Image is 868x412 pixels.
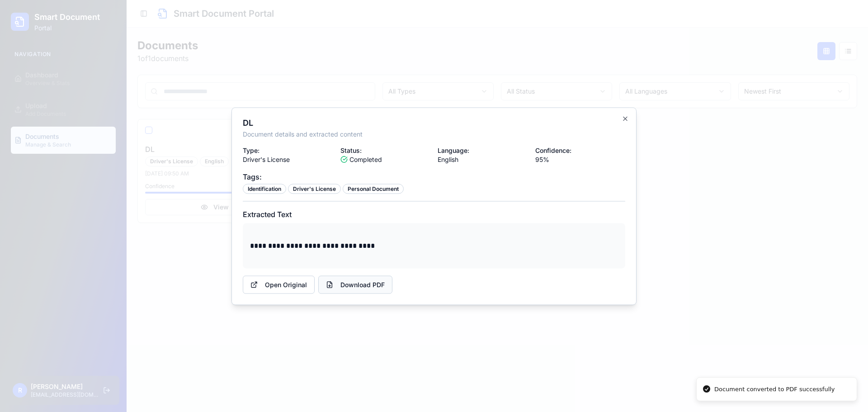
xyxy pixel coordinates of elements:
span: Type: [243,146,259,154]
a: Download PDF [318,275,392,294]
div: Driver's License [288,184,341,194]
div: Identification [243,184,286,194]
p: English [438,155,528,164]
span: Status: [340,146,362,154]
p: Document details and extracted content [243,129,625,138]
p: Completed [340,155,431,164]
p: 95 % [535,155,626,164]
p: Driver's License [243,155,333,164]
span: Tags: [243,172,262,181]
a: Open Original [243,275,315,294]
h2: DL [243,118,625,127]
h4: Extracted Text [243,208,625,219]
span: Confidence: [535,146,571,154]
div: Personal Document [343,184,404,194]
span: Language: [438,146,469,154]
